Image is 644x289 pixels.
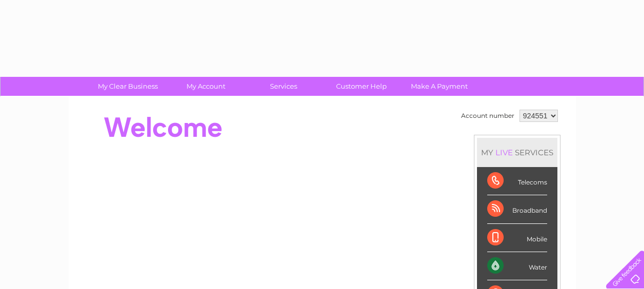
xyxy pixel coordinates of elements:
div: Broadband [487,195,547,223]
a: Make A Payment [397,77,482,96]
div: MY SERVICES [477,138,557,167]
div: LIVE [493,148,515,157]
a: Services [241,77,326,96]
div: Water [487,252,547,280]
a: Customer Help [319,77,404,96]
div: Mobile [487,224,547,252]
div: Telecoms [487,167,547,195]
a: My Account [163,77,248,96]
a: My Clear Business [86,77,170,96]
td: Account number [459,107,517,125]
